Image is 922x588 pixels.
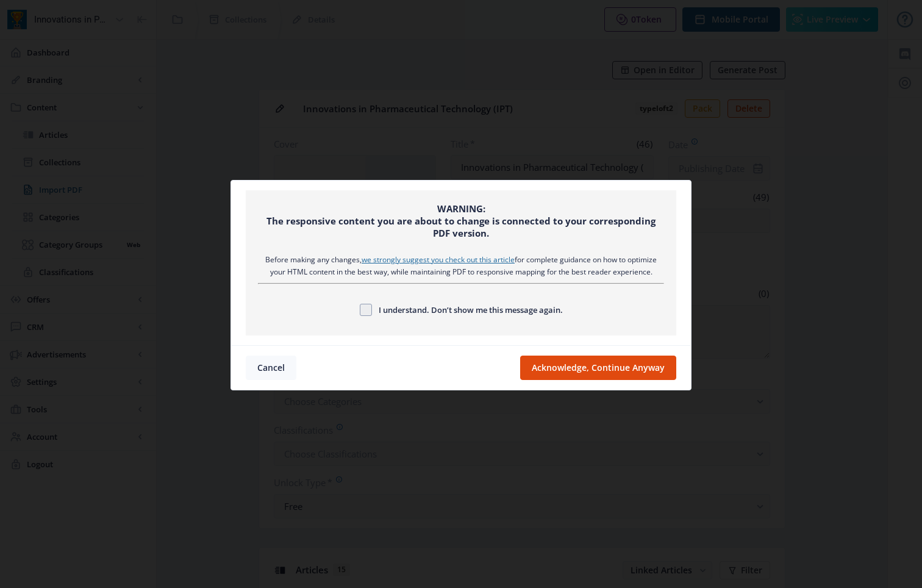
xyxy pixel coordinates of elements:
span: I understand. Don’t show me this message again. [372,303,563,317]
div: Before making any changes, for complete guidance on how to optimize your HTML content in the best... [258,254,664,278]
button: Cancel [246,356,296,380]
button: Acknowledge, Continue Anyway [520,356,676,380]
div: WARNING: The responsive content you are about to change is connected to your corresponding PDF ve... [258,203,664,239]
a: we strongly suggest you check out this article [362,254,515,265]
